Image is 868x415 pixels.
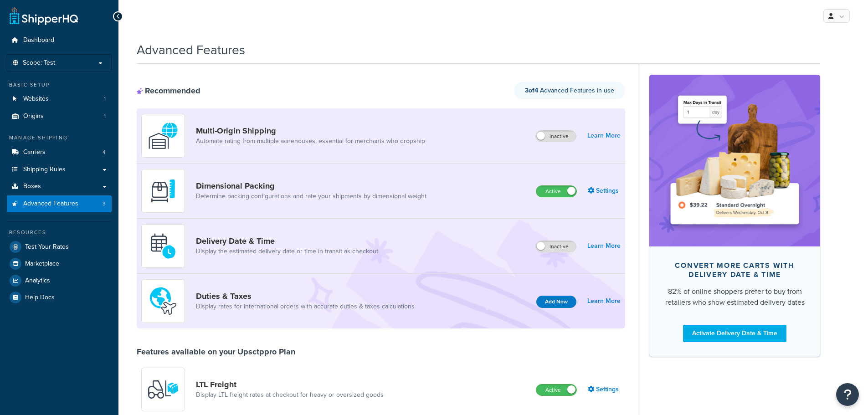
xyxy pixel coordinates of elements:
a: Dashboard [7,32,112,49]
div: Manage Shipping [7,134,112,142]
a: Dimensional Packing [196,181,426,191]
li: Carriers [7,144,112,161]
img: icon-duo-feat-landed-cost-7136b061.png [147,285,179,317]
a: Delivery Date & Time [196,236,380,246]
a: Multi-Origin Shipping [196,126,425,136]
span: Origins [23,113,44,120]
a: LTL Freight [196,379,384,389]
div: Features available on your Upsctppro Plan [137,347,295,357]
span: 3 [103,200,106,208]
a: Websites1 [7,91,112,108]
a: Test Your Rates [7,239,112,255]
a: Display rates for international orders with accurate duties & taxes calculations [196,302,415,311]
a: Help Docs [7,289,112,306]
span: Scope: Test [23,59,55,67]
span: Shipping Rules [23,166,66,174]
div: Recommended [137,86,200,96]
div: 82% of online shoppers prefer to buy from retailers who show estimated delivery dates [664,286,806,308]
img: WatD5o0RtDAAAAAElFTkSuQmCC [147,120,179,152]
li: Websites [7,91,112,108]
a: Carriers4 [7,144,112,161]
label: Inactive [536,131,576,142]
a: Duties & Taxes [196,291,415,301]
span: Dashboard [23,36,54,44]
span: Advanced Features [23,200,78,208]
span: Test Your Rates [25,243,69,251]
div: Basic Setup [7,81,112,89]
a: Marketplace [7,256,112,272]
h1: Advanced Features [137,41,245,59]
a: Display the estimated delivery date or time in transit as checkout. [196,247,380,256]
li: Advanced Features [7,195,112,212]
a: Automate rating from multiple warehouses, essential for merchants who dropship [196,137,425,146]
span: Carriers [23,149,46,156]
a: Origins1 [7,108,112,125]
a: Boxes [7,178,112,195]
img: y79ZsPf0fXUFUhFXDzUgf+ktZg5F2+ohG75+v3d2s1D9TjoU8PiyCIluIjV41seZevKCRuEjTPPOKHJsQcmKCXGdfprl3L4q7... [147,374,179,405]
button: Open Resource Center [836,383,859,406]
label: Active [536,384,576,395]
a: Analytics [7,272,112,289]
span: Analytics [25,277,50,285]
span: Marketplace [25,260,59,268]
img: gfkeb5ejjkALwAAAABJRU5ErkJggg== [147,230,179,262]
a: Learn More [587,240,621,252]
a: Display LTL freight rates at checkout for heavy or oversized goods [196,390,384,400]
span: 4 [103,149,106,156]
img: feature-image-ddt-36eae7f7280da8017bfb280eaccd9c446f90b1fe08728e4019434db127062ab4.png [663,88,806,232]
div: Convert more carts with delivery date & time [664,261,806,279]
span: Websites [23,95,49,103]
a: Settings [588,383,621,396]
a: Learn More [587,295,621,307]
a: Determine packing configurations and rate your shipments by dimensional weight [196,192,426,201]
a: Settings [588,184,621,197]
label: Active [536,186,576,197]
label: Inactive [536,241,576,252]
span: 1 [104,95,106,103]
span: Advanced Features in use [525,86,614,95]
li: Origins [7,108,112,125]
a: Activate Delivery Date & Time [683,325,786,342]
button: Add Now [536,296,576,308]
a: Shipping Rules [7,161,112,178]
div: Resources [7,229,112,236]
span: Help Docs [25,294,55,302]
img: DTVBYsAAAAAASUVORK5CYII= [147,175,179,207]
a: Advanced Features3 [7,195,112,212]
a: Learn More [587,129,621,142]
strong: 3 of 4 [525,86,538,95]
span: Boxes [23,183,41,190]
span: 1 [104,113,106,120]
